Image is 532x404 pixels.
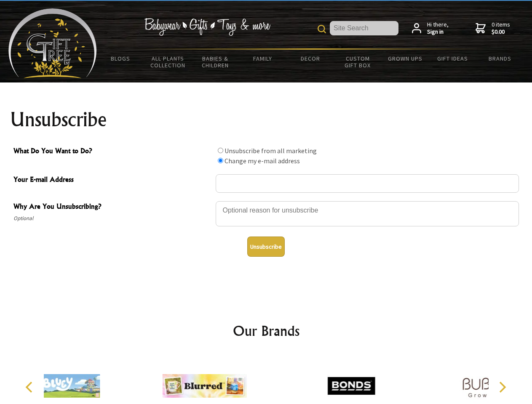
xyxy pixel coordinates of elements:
[97,50,144,67] a: BLOGS
[492,28,510,36] strong: $0.00
[427,21,449,36] span: Hi there,
[225,157,300,165] label: Change my e-mail address
[8,8,97,78] img: Babyware - Gifts - Toys and more...
[286,50,334,67] a: Decor
[10,109,522,130] h1: Unsubscribe
[216,201,519,226] textarea: Why Are You Unsubscribing?
[429,50,476,67] a: Gift Ideas
[144,50,192,74] a: All Plants Collection
[412,21,449,36] a: Hi there,Sign in
[334,50,382,74] a: Custom Gift Box
[17,321,516,341] h2: Our Brands
[476,50,524,67] a: Brands
[225,146,317,155] label: Unsubscribe from all marketing
[239,50,287,67] a: Family
[13,146,211,158] span: What Do You Want to Do?
[381,50,429,67] a: Grown Ups
[144,18,270,36] img: Babywear - Gifts - Toys & more
[427,28,449,36] strong: Sign in
[218,148,223,153] input: What Do You Want to Do?
[492,21,510,36] span: 0 items
[218,158,223,163] input: What Do You Want to Do?
[21,378,40,396] button: Previous
[13,201,211,213] span: Why Are You Unsubscribing?
[330,21,398,35] input: Site Search
[247,237,285,257] button: Unsubscribe
[13,174,211,186] span: Your E-mail Address
[493,378,511,396] button: Next
[216,174,519,193] input: Your E-mail Address
[318,25,326,33] img: product search
[13,213,211,223] span: Optional
[476,21,510,36] a: 0 items$0.00
[192,50,239,74] a: Babies & Children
